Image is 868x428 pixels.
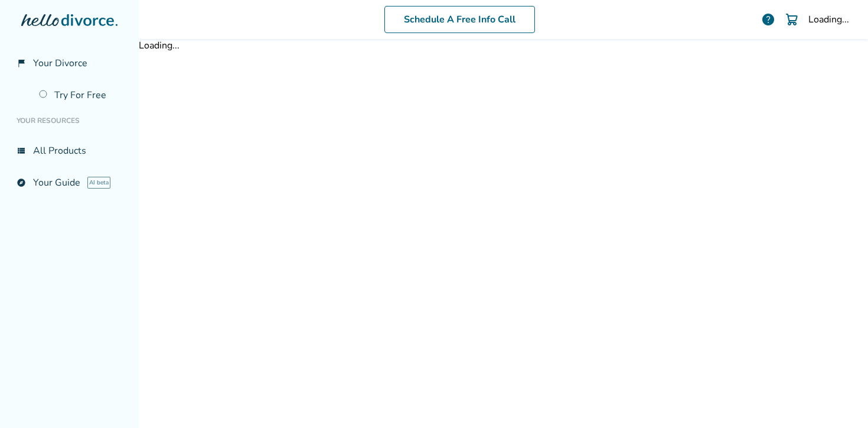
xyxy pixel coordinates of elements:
a: help [761,12,775,27]
div: Loading... [139,39,868,52]
img: Cart [785,12,799,27]
li: Your Resources [9,109,129,132]
span: flag_2 [17,59,26,68]
a: exploreYour GuideAI beta [9,169,129,196]
a: view_listAll Products [9,137,129,164]
span: explore [17,178,26,187]
span: view_list [17,146,26,155]
span: Your Divorce [33,57,87,70]
div: Loading... [808,13,849,26]
a: flag_2Your Divorce [9,50,129,77]
span: AI beta [87,177,110,189]
a: Schedule A Free Info Call [384,6,535,33]
a: Try For Free [32,82,129,109]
